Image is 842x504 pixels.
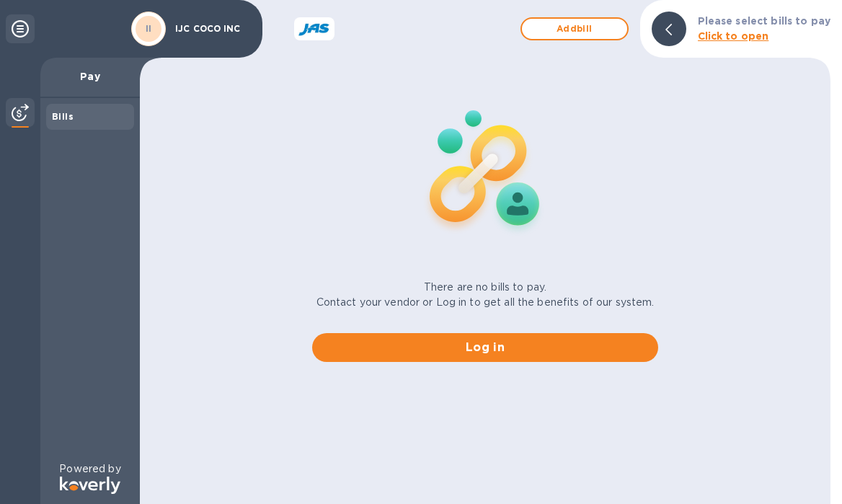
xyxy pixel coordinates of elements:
p: Powered by [59,461,120,477]
img: Logo [60,477,120,494]
b: Please select bills to pay [698,15,830,27]
span: Add bill [533,20,616,37]
p: IJC COCO INC [175,24,247,34]
span: Log in [324,339,647,356]
button: Log in [312,333,658,362]
b: Click to open [698,30,769,42]
b: II [146,23,152,34]
button: Addbill [520,17,629,40]
b: Bills [52,111,74,122]
p: There are no bills to pay. Contact your vendor or Log in to get all the benefits of our system. [316,280,655,310]
p: Pay [52,69,128,84]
